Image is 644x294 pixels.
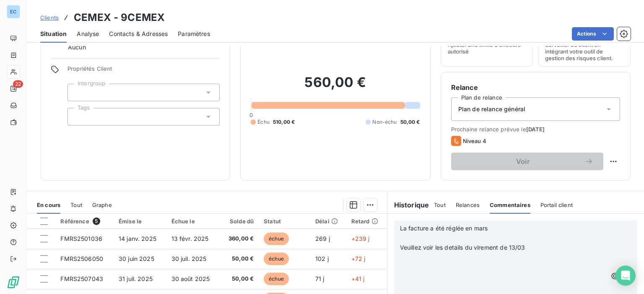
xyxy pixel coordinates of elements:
span: Situation [40,30,67,38]
span: Relances [456,202,480,208]
span: Tout [70,202,82,208]
span: 31 juil. 2025 [119,275,153,282]
span: FMRS2501036 [60,235,102,242]
span: Analyse [77,30,99,38]
div: EC [7,5,20,18]
span: 13 févr. 2025 [171,235,209,242]
span: Plan de relance général [458,105,525,113]
span: échue [264,253,289,265]
span: Voir [461,158,585,165]
span: La facture a été réglée en mars [400,225,488,232]
input: Ajouter une valeur [75,89,81,96]
span: 360,00 € [225,235,254,243]
span: [DATE] [526,126,545,133]
span: 102 j [315,255,329,262]
span: 0 [249,112,253,118]
span: Paramètres [178,30,210,38]
span: Surveiller ce client en intégrant votre outil de gestion des risques client. [545,41,623,61]
span: 50,00 € [225,255,254,263]
span: Niveau 4 [463,138,486,144]
span: 30 juil. 2025 [171,255,207,262]
span: 71 j [315,275,325,282]
h3: CEMEX - 9CEMEX [74,10,165,25]
span: Portail client [540,202,573,208]
span: 50,00 € [400,118,420,126]
span: Aucun [68,43,86,51]
img: Logo LeanPay [7,276,20,289]
span: Commentaires [490,202,530,208]
span: FMRS2507043 [60,275,103,282]
span: +239 j [351,235,370,242]
span: 14 janv. 2025 [119,235,156,242]
span: échue [264,233,289,245]
span: Contacts & Adresses [109,30,168,38]
span: +72 j [351,255,366,262]
span: Graphe [92,202,112,208]
span: Prochaine relance prévue le [451,126,620,133]
span: Propriétés Client [68,65,220,77]
div: Retard [351,218,382,225]
span: Tout [434,202,446,208]
span: Clients [40,14,59,21]
span: 269 j [315,235,330,242]
div: Émise le [119,218,161,225]
span: En cours [37,202,60,208]
button: Actions [572,27,614,41]
div: Open Intercom Messenger [615,266,636,286]
span: Échu [257,118,270,126]
span: 22 [13,80,23,88]
span: Ajouter une limite d’encours autorisé [448,41,526,55]
span: 30 août 2025 [171,275,210,282]
div: Statut [264,218,305,225]
input: Ajouter une valeur [75,113,81,120]
div: Référence [60,217,109,225]
span: échue [264,273,289,285]
div: Solde dû [225,218,254,225]
button: Voir [451,153,603,170]
div: Délai [315,218,341,225]
span: +41 j [351,275,365,282]
span: Veuillez voir les details du virement de 13/03 [400,244,525,251]
a: Clients [40,13,59,22]
div: Échue le [171,218,215,225]
span: 50,00 € [225,275,254,283]
span: 5 [93,217,100,225]
span: 30 juin 2025 [119,255,154,262]
h6: Relance [451,82,620,92]
h6: Historique [387,200,429,210]
span: FMRS2506050 [60,255,103,262]
span: Non-échu [372,118,397,126]
span: 510,00 € [273,118,295,126]
h2: 560,00 € [251,74,420,99]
